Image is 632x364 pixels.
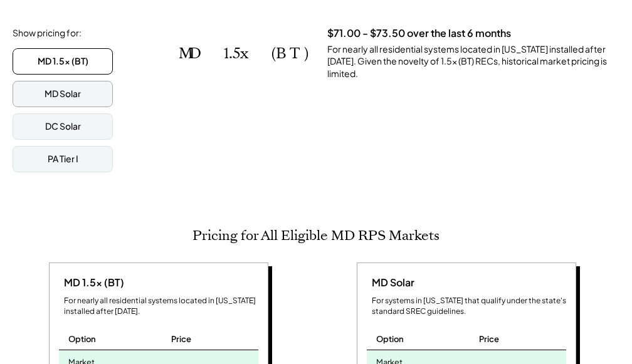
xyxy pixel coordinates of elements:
div: MD Solar [45,88,81,100]
div: Show pricing for: [13,27,82,39]
div: For systems in [US_STATE] that qualify under the state's standard SREC guidelines. [372,296,566,317]
h2: Pricing for All Eligible MD RPS Markets [192,227,440,244]
div: MD 1.5x (BT) [59,276,124,289]
h3: $71.00 - $73.50 over the last 6 months [327,27,511,40]
h2: MD 1.5x (BT) [179,44,308,63]
div: PA Tier I [48,153,78,165]
div: Option [376,333,404,345]
div: Option [68,333,96,345]
div: Price [171,333,191,345]
div: MD Solar [367,276,414,289]
div: Price [479,333,499,345]
div: For nearly all residential systems located in [US_STATE] installed after [DATE]. Given the novelt... [327,43,619,80]
div: For nearly all residential systems located in [US_STATE] installed after [DATE]. [64,296,258,317]
div: MD 1.5x (BT) [38,55,88,68]
div: DC Solar [45,120,81,133]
